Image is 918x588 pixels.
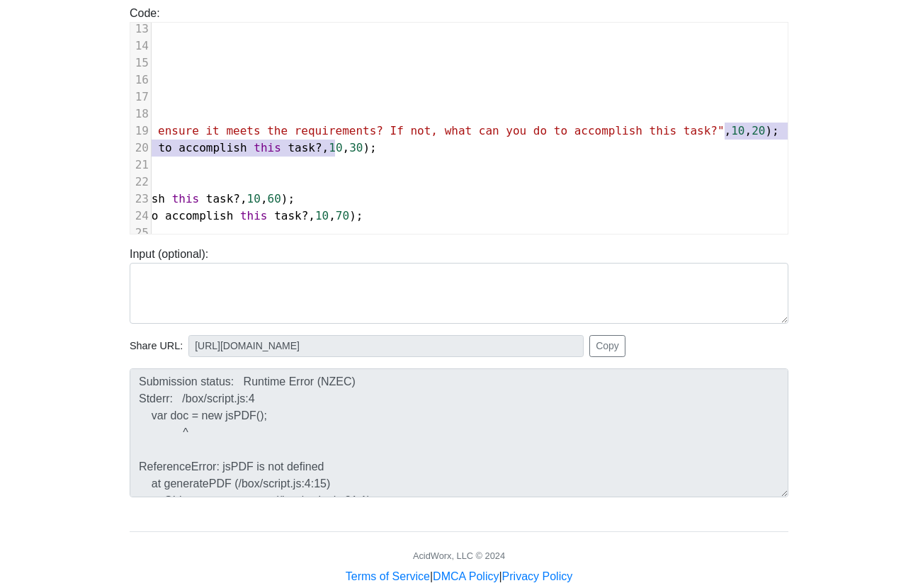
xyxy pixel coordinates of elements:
[206,192,234,205] span: task
[165,209,233,222] span: accomplish
[268,192,281,205] span: 60
[349,141,363,154] span: 30
[130,106,151,123] div: 18
[130,157,151,174] div: 21
[315,209,329,222] span: 10
[274,209,302,222] span: task
[254,141,281,154] span: this
[119,5,799,234] div: Code:
[130,21,151,38] div: 13
[130,123,151,140] div: 19
[130,208,151,225] div: 24
[158,141,171,154] span: to
[130,38,151,55] div: 14
[233,192,240,205] span: ?
[130,140,151,157] div: 20
[130,55,151,72] div: 15
[336,209,349,222] span: 70
[315,141,322,154] span: ?
[247,192,261,205] span: 10
[731,124,744,137] span: 10
[172,192,200,205] span: this
[502,570,573,582] a: Privacy Policy
[433,570,499,582] a: DMCA Policy
[130,174,151,191] div: 22
[178,141,246,154] span: accomplish
[130,225,151,242] div: 25
[119,246,799,324] div: Input (optional):
[130,72,151,89] div: 16
[329,141,342,154] span: 10
[130,191,151,208] div: 23
[589,335,625,357] button: Copy
[130,89,151,106] div: 17
[752,124,765,137] span: 20
[130,339,183,354] span: Share URL:
[302,209,309,222] span: ?
[288,141,315,154] span: task
[346,570,430,582] a: Terms of Service
[240,209,268,222] span: this
[413,549,505,562] div: AcidWorx, LLC © 2024
[346,568,572,585] div: | |
[188,335,584,357] input: No share available yet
